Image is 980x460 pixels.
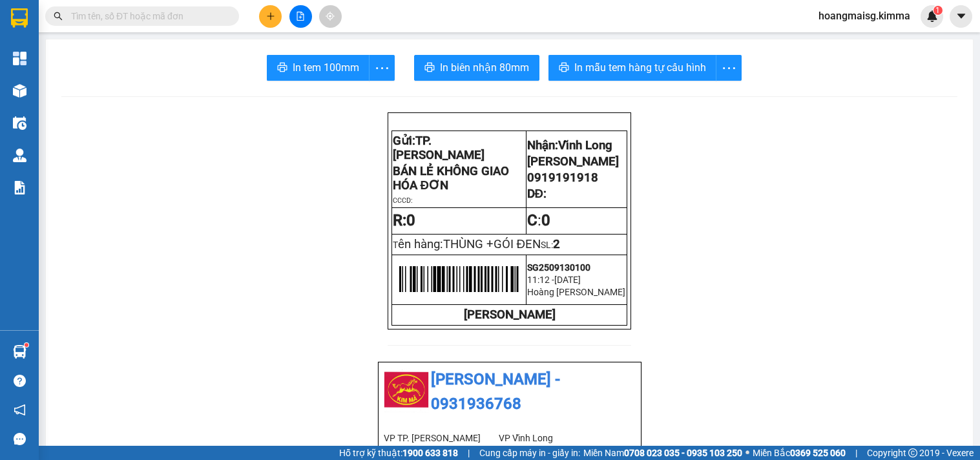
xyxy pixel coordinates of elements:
[266,12,275,21] span: plus
[933,6,943,15] sup: 1
[716,60,741,76] span: more
[926,10,938,22] img: icon-new-feature
[559,62,569,74] span: printer
[277,62,287,74] span: printer
[548,55,716,81] button: printerIn mẫu tem hàng tự cấu hình
[13,149,26,162] img: warehouse-icon
[13,52,26,65] img: dashboard-icon
[289,5,312,28] button: file-add
[753,446,846,460] span: Miền Bắc
[745,450,749,455] span: ⚪️
[54,12,63,21] span: search
[527,211,550,229] span: :
[384,431,499,445] li: VP TP. [PERSON_NAME]
[326,12,335,21] span: aim
[11,8,28,28] img: logo-vxr
[293,59,359,76] span: In tem 100mm
[583,446,742,460] span: Miền Nam
[25,343,28,347] sup: 1
[527,275,554,285] span: 11:12 -
[716,55,742,81] button: more
[13,116,26,130] img: warehouse-icon
[935,6,940,15] span: 1
[393,134,485,162] span: TP. [PERSON_NAME]
[443,237,541,251] span: THÙNG +GÓI ĐEN
[14,375,26,387] span: question-circle
[541,240,553,250] span: SL:
[406,211,415,229] span: 0
[955,10,967,22] span: caret-down
[398,237,541,251] span: ên hàng:
[790,448,846,458] strong: 0369 525 060
[527,171,598,185] span: 0919191918
[554,275,581,285] span: [DATE]
[624,448,742,458] strong: 0708 023 035 - 0935 103 250
[13,345,26,359] img: warehouse-icon
[13,84,26,98] img: warehouse-icon
[574,59,706,76] span: In mẫu tem hàng tự cấu hình
[339,446,458,460] span: Hỗ trợ kỹ thuật:
[464,308,556,322] strong: [PERSON_NAME]
[558,138,612,152] span: Vĩnh Long
[499,431,614,445] li: VP Vĩnh Long
[402,448,458,458] strong: 1900 633 818
[808,8,921,24] span: hoangmaisg.kimma
[370,60,394,76] span: more
[14,404,26,416] span: notification
[527,138,612,152] span: Nhận:
[14,433,26,445] span: message
[553,237,560,251] span: 2
[440,59,529,76] span: In biên nhận 80mm
[393,196,413,205] span: CCCD:
[384,368,429,413] img: logo.jpg
[296,12,305,21] span: file-add
[950,5,972,28] button: caret-down
[71,9,224,23] input: Tìm tên, số ĐT hoặc mã đơn
[527,211,537,229] strong: C
[267,55,370,81] button: printerIn tem 100mm
[527,262,590,273] span: SG2509130100
[259,5,282,28] button: plus
[527,154,619,169] span: [PERSON_NAME]
[384,368,636,416] li: [PERSON_NAME] - 0931936768
[414,55,539,81] button: printerIn biên nhận 80mm
[393,164,509,193] span: BÁN LẺ KHÔNG GIAO HÓA ĐƠN
[855,446,857,460] span: |
[393,134,485,162] span: Gửi:
[319,5,342,28] button: aim
[393,211,415,229] strong: R:
[479,446,580,460] span: Cung cấp máy in - giấy in:
[468,446,470,460] span: |
[908,448,917,457] span: copyright
[424,62,435,74] span: printer
[13,181,26,194] img: solution-icon
[527,287,625,297] span: Hoàng [PERSON_NAME]
[527,187,547,201] span: DĐ:
[541,211,550,229] span: 0
[369,55,395,81] button: more
[393,240,541,250] span: T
